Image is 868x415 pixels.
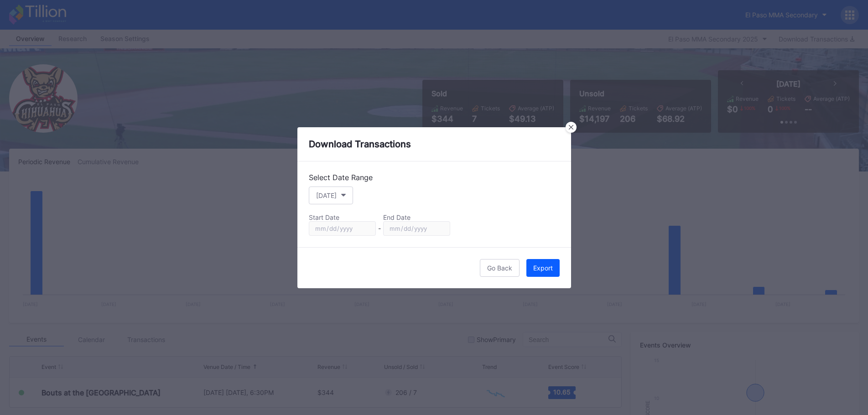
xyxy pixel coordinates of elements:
div: End Date [383,213,450,221]
button: Go Back [480,259,520,277]
div: - [378,224,381,232]
div: Select Date Range [309,173,560,182]
button: Export [526,259,560,277]
div: Export [533,264,553,272]
div: Start Date [309,213,376,221]
div: Download Transactions [297,127,571,161]
button: [DATE] [309,187,353,204]
div: Go Back [487,264,512,272]
div: [DATE] [316,192,337,199]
